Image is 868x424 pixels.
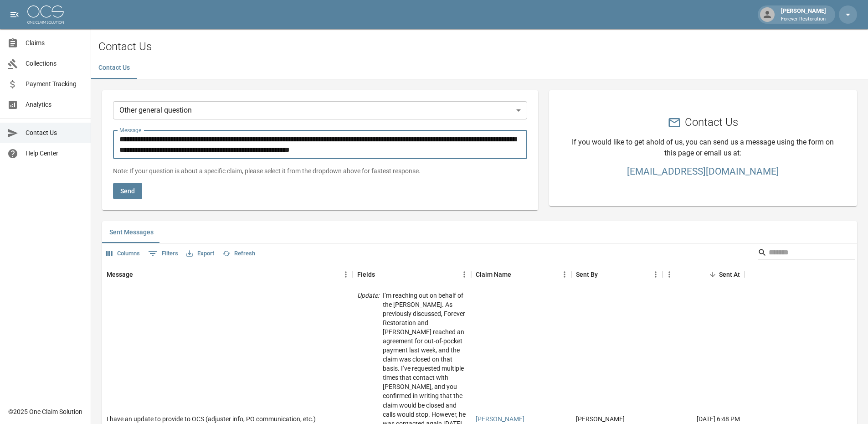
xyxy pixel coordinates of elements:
[91,57,868,79] div: dynamic tabs
[719,262,740,287] div: Sent At
[558,268,571,281] button: Menu
[706,268,719,281] button: Sort
[777,6,830,23] div: [PERSON_NAME]
[476,262,511,287] div: Claim Name
[598,268,611,281] button: Sort
[102,262,353,287] div: Message
[113,183,142,200] button: Send
[339,268,353,281] button: Menu
[113,166,527,176] p: Note: If your question is about a specific claim, please select it from the dropdown above for fa...
[685,116,738,129] h2: Contact Us
[26,79,83,89] span: Payment Tracking
[476,414,524,424] a: [PERSON_NAME]
[146,246,180,261] button: Show filters
[26,100,83,109] span: Analytics
[184,247,216,261] button: Export
[571,262,663,287] div: Sent By
[357,262,375,287] div: Fields
[576,262,598,287] div: Sent By
[758,245,855,262] div: Search
[663,262,745,287] div: Sent At
[663,268,676,281] button: Menu
[113,101,527,119] div: Other general question
[26,38,83,48] span: Claims
[26,59,83,68] span: Collections
[5,5,24,24] button: open drawer
[571,137,835,159] p: If you would like to get ahold of us, you can send us a message using the form on this page or em...
[353,262,471,287] div: Fields
[104,247,142,261] button: Select columns
[91,57,137,79] button: Contact Us
[27,5,64,24] img: ocs-logo-white-transparent.png
[98,40,868,53] h2: Contact Us
[471,262,571,287] div: Claim Name
[107,414,316,424] div: I have an update to provide to OCS (adjuster info, PO communication, etc.)
[8,407,82,416] div: © 2025 One Claim Solution
[102,221,857,243] div: related-list tabs
[649,268,663,281] button: Menu
[119,126,141,134] label: Message
[26,128,83,138] span: Contact Us
[571,166,835,177] a: [EMAIL_ADDRESS][DOMAIN_NAME]
[102,221,161,243] button: Sent Messages
[511,268,524,281] button: Sort
[576,414,625,424] div: John Porter
[457,268,471,281] button: Menu
[107,262,133,287] div: Message
[781,16,826,23] p: Forever Restoration
[375,268,388,281] button: Sort
[220,247,257,261] button: Refresh
[133,268,146,281] button: Sort
[26,149,83,158] span: Help Center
